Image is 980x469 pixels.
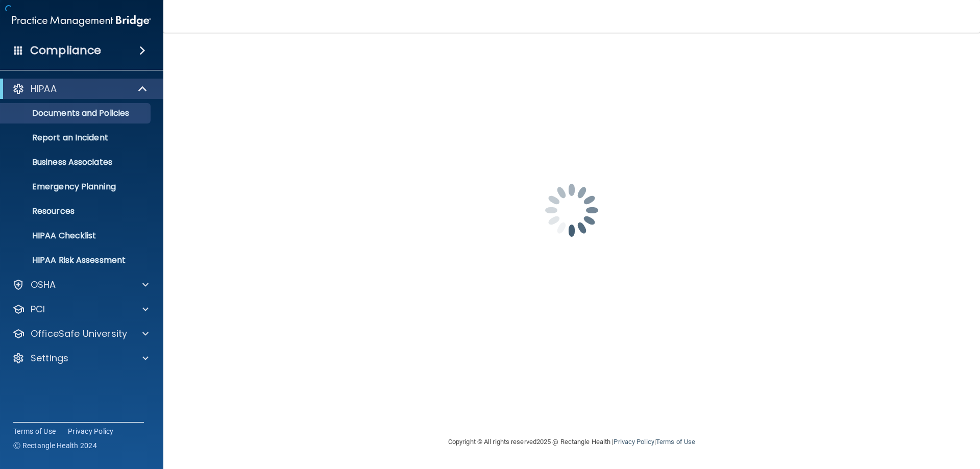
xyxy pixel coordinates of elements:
a: Privacy Policy [614,438,654,446]
p: Settings [31,352,68,364]
p: Documents and Policies [7,108,146,118]
a: Terms of Use [656,438,695,446]
h4: Compliance [30,43,101,58]
p: Report an Incident [7,133,146,143]
span: Ⓒ Rectangle Health 2024 [13,440,97,451]
p: HIPAA [31,83,57,95]
a: OSHA [12,279,149,291]
a: Privacy Policy [68,426,114,436]
p: HIPAA Risk Assessment [7,255,146,265]
img: PMB logo [12,11,151,31]
a: Terms of Use [13,426,56,436]
a: PCI [12,303,149,315]
p: Business Associates [7,157,146,167]
a: HIPAA [12,83,148,95]
p: Resources [7,206,146,216]
div: Copyright © All rights reserved 2025 @ Rectangle Health | | [385,426,758,458]
a: OfficeSafe University [12,328,149,340]
img: spinner.e123f6fc.gif [521,159,623,261]
p: PCI [31,303,45,315]
p: OSHA [31,279,56,291]
p: OfficeSafe University [31,328,127,340]
a: Settings [12,352,149,364]
p: HIPAA Checklist [7,231,146,241]
p: Emergency Planning [7,182,146,192]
